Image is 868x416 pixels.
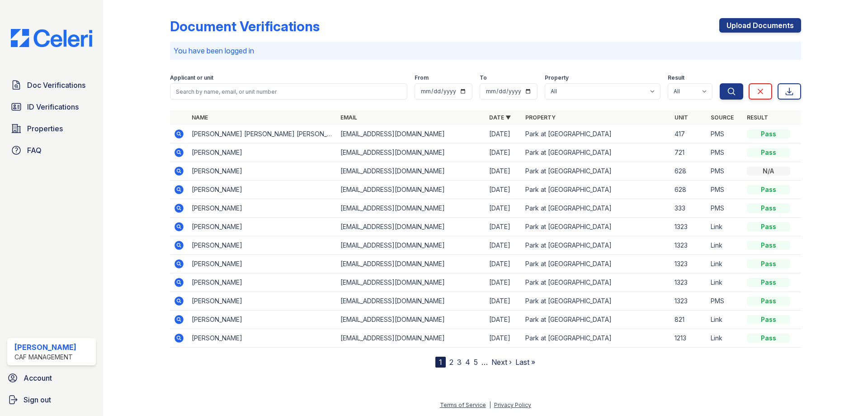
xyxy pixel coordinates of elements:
a: Properties [7,120,96,138]
td: Park at [GEOGRAPHIC_DATA] [522,255,670,273]
td: [DATE] [486,125,522,143]
td: 333 [671,199,707,218]
div: Pass [747,334,790,343]
td: Link [707,255,743,273]
td: 628 [671,181,707,199]
div: N/A [747,167,790,176]
td: 721 [671,143,707,162]
span: FAQ [27,145,42,156]
div: Pass [747,222,790,231]
div: Pass [747,259,790,268]
div: Pass [747,241,790,250]
td: 628 [671,162,707,181]
td: [DATE] [486,181,522,199]
td: [DATE] [486,218,522,236]
td: Park at [GEOGRAPHIC_DATA] [522,162,670,181]
div: Pass [747,148,790,157]
td: 1323 [671,236,707,255]
td: Park at [GEOGRAPHIC_DATA] [522,218,670,236]
div: Pass [747,315,790,324]
td: Link [707,311,743,329]
td: [PERSON_NAME] [PERSON_NAME] [PERSON_NAME] [188,125,337,143]
td: Link [707,329,743,348]
a: Source [711,114,734,121]
td: [PERSON_NAME] [188,292,337,311]
div: Pass [747,185,790,194]
td: PMS [707,162,743,181]
span: ID Verifications [27,101,79,112]
td: 1323 [671,292,707,311]
td: Link [707,236,743,255]
td: Park at [GEOGRAPHIC_DATA] [522,143,670,162]
p: You have been logged in [174,45,797,56]
td: [EMAIL_ADDRESS][DOMAIN_NAME] [337,255,486,273]
td: Link [707,218,743,236]
td: [PERSON_NAME] [188,273,337,292]
td: 1323 [671,255,707,273]
div: | [489,402,491,408]
a: 4 [465,358,470,367]
label: Property [545,74,569,81]
td: [PERSON_NAME] [188,236,337,255]
div: [PERSON_NAME] [14,342,76,353]
td: Park at [GEOGRAPHIC_DATA] [522,273,670,292]
td: 417 [671,125,707,143]
span: Properties [27,123,63,134]
a: Terms of Service [440,402,486,408]
td: Park at [GEOGRAPHIC_DATA] [522,199,670,218]
a: Sign out [4,391,99,409]
td: PMS [707,143,743,162]
div: Document Verifications [170,18,320,34]
div: CAF Management [14,353,76,362]
td: [PERSON_NAME] [188,162,337,181]
td: Park at [GEOGRAPHIC_DATA] [522,329,670,348]
td: [DATE] [486,255,522,273]
div: Pass [747,204,790,213]
a: Email [340,114,357,121]
label: To [480,74,487,81]
span: … [481,357,488,368]
td: [PERSON_NAME] [188,143,337,162]
td: [DATE] [486,329,522,348]
span: Doc Verifications [27,80,85,91]
td: [DATE] [486,199,522,218]
a: 2 [449,358,453,367]
td: PMS [707,199,743,218]
a: 3 [457,358,462,367]
td: 821 [671,311,707,329]
label: From [415,74,429,81]
a: Account [4,369,99,387]
a: Date ▼ [489,114,511,121]
td: [EMAIL_ADDRESS][DOMAIN_NAME] [337,143,486,162]
td: [PERSON_NAME] [188,218,337,236]
span: Sign out [24,394,51,405]
td: Park at [GEOGRAPHIC_DATA] [522,181,670,199]
td: [PERSON_NAME] [188,255,337,273]
img: CE_Logo_Blue-a8612792a0a2168367f1c8372b55b34899dd931a85d93a1a3d3e32e68fde9ad4.png [4,29,99,47]
div: Pass [747,129,790,139]
a: 5 [474,358,478,367]
div: 1 [435,357,446,368]
td: 1213 [671,329,707,348]
td: [EMAIL_ADDRESS][DOMAIN_NAME] [337,199,486,218]
a: ID Verifications [7,98,96,116]
td: [EMAIL_ADDRESS][DOMAIN_NAME] [337,292,486,311]
td: Park at [GEOGRAPHIC_DATA] [522,311,670,329]
div: Pass [747,278,790,287]
td: [EMAIL_ADDRESS][DOMAIN_NAME] [337,236,486,255]
td: [DATE] [486,162,522,181]
a: Result [747,114,768,121]
label: Result [668,74,684,81]
td: [DATE] [486,273,522,292]
a: Unit [675,114,688,121]
td: PMS [707,292,743,311]
a: FAQ [7,141,96,159]
td: [PERSON_NAME] [188,311,337,329]
td: [DATE] [486,311,522,329]
td: 1323 [671,218,707,236]
td: [EMAIL_ADDRESS][DOMAIN_NAME] [337,162,486,181]
td: [EMAIL_ADDRESS][DOMAIN_NAME] [337,125,486,143]
td: [EMAIL_ADDRESS][DOMAIN_NAME] [337,218,486,236]
div: Pass [747,296,790,306]
a: Property [525,114,556,121]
